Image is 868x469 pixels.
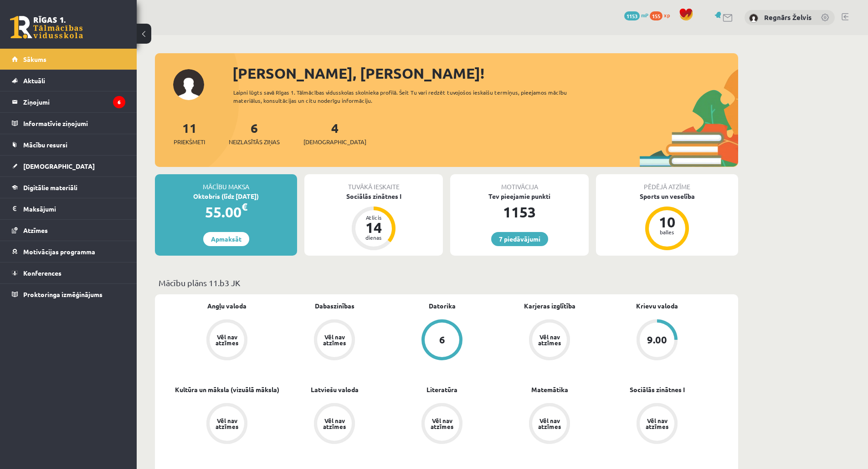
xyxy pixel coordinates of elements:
div: Vēl nav atzīmes [214,418,240,429]
a: Konferences [12,262,125,283]
span: 155 [650,11,663,20]
a: Matemātika [531,385,568,394]
span: € [241,200,247,213]
a: Regnārs Želvis [764,13,812,22]
div: 9.00 [647,335,667,345]
span: Atzīmes [23,226,48,234]
a: Proktoringa izmēģinājums [12,284,125,305]
span: Neizlasītās ziņas [229,137,280,146]
a: Maksājumi [12,198,125,219]
a: Sociālās zinātnes I [630,385,685,394]
span: Digitālie materiāli [23,183,77,192]
div: 1153 [450,201,589,223]
div: Tuvākā ieskaite [304,174,443,192]
span: mP [641,11,648,19]
a: Vēl nav atzīmes [496,403,603,446]
div: 6 [439,335,445,345]
div: 55.00 [155,201,297,223]
span: Mācību resursi [23,141,67,149]
a: 4[DEMOGRAPHIC_DATA] [303,120,366,146]
a: Vēl nav atzīmes [173,403,281,446]
a: Sports un veselība 10 balles [596,192,738,252]
a: Vēl nav atzīmes [281,403,388,446]
a: Dabaszinības [315,301,354,311]
a: Vēl nav atzīmes [496,319,603,362]
a: Motivācijas programma [12,241,125,262]
a: Aktuāli [12,70,125,91]
span: Priekšmeti [174,137,205,146]
a: Vēl nav atzīmes [388,403,496,446]
a: Karjeras izglītība [524,301,575,311]
a: 9.00 [603,319,711,362]
i: 6 [113,96,125,108]
a: 6 [388,319,496,362]
a: 155 xp [650,11,674,19]
div: Vēl nav atzīmes [537,334,562,346]
a: Kultūra un māksla (vizuālā māksla) [175,385,279,394]
span: Aktuāli [23,76,45,85]
span: [DEMOGRAPHIC_DATA] [303,137,366,146]
legend: Informatīvie ziņojumi [23,113,125,134]
span: [DEMOGRAPHIC_DATA] [23,162,95,170]
a: 11Priekšmeti [174,120,205,146]
img: Regnārs Želvis [749,14,758,23]
div: Sports un veselība [596,192,738,201]
a: Sociālās zinātnes I Atlicis 14 dienas [304,192,443,252]
div: Vēl nav atzīmes [537,418,562,429]
div: Vēl nav atzīmes [644,418,670,429]
div: Motivācija [450,174,589,192]
span: xp [664,11,670,19]
span: Sākums [23,55,46,63]
div: Vēl nav atzīmes [214,334,240,346]
a: Ziņojumi6 [12,91,125,112]
a: Vēl nav atzīmes [173,319,281,362]
a: Latviešu valoda [311,385,359,394]
a: Vēl nav atzīmes [603,403,711,446]
div: Vēl nav atzīmes [322,334,347,346]
a: 1153 mP [624,11,648,19]
span: Proktoringa izmēģinājums [23,290,103,298]
a: [DEMOGRAPHIC_DATA] [12,156,125,177]
div: Vēl nav atzīmes [429,418,455,429]
a: Angļu valoda [207,301,247,311]
div: balles [653,229,681,235]
legend: Maksājumi [23,198,125,219]
div: Pēdējā atzīme [596,174,738,192]
div: dienas [360,235,387,240]
a: Atzīmes [12,220,125,241]
div: Mācību maksa [155,174,297,192]
a: 7 piedāvājumi [491,232,548,246]
span: Motivācijas programma [23,247,95,256]
a: Sākums [12,49,125,70]
div: 14 [360,220,387,235]
a: Rīgas 1. Tālmācības vidusskola [10,16,83,39]
div: Oktobris (līdz [DATE]) [155,192,297,201]
p: Mācību plāns 11.b3 JK [159,277,734,289]
a: Informatīvie ziņojumi [12,113,125,134]
a: Digitālie materiāli [12,177,125,198]
div: Tev pieejamie punkti [450,192,589,201]
legend: Ziņojumi [23,91,125,112]
a: 6Neizlasītās ziņas [229,120,280,146]
a: Mācību resursi [12,134,125,155]
div: 10 [653,215,681,229]
a: Vēl nav atzīmes [281,319,388,362]
div: [PERSON_NAME], [PERSON_NAME]! [232,62,738,84]
a: Literatūra [426,385,457,394]
span: 1153 [624,11,640,20]
span: Konferences [23,269,62,277]
div: Atlicis [360,215,387,220]
div: Vēl nav atzīmes [322,418,347,429]
a: Krievu valoda [636,301,678,311]
a: Datorika [429,301,456,311]
a: Apmaksāt [203,232,249,246]
div: Sociālās zinātnes I [304,192,443,201]
div: Laipni lūgts savā Rīgas 1. Tālmācības vidusskolas skolnieka profilā. Šeit Tu vari redzēt tuvojošo... [233,88,583,105]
